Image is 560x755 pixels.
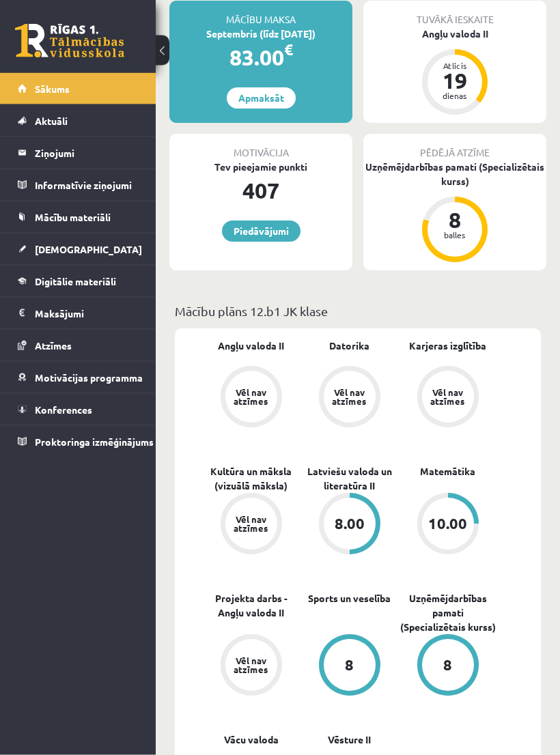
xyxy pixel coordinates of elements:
a: Apmaksāt [227,88,296,109]
legend: Informatīvie ziņojumi [35,169,139,201]
div: 8 [345,658,354,673]
span: Proktoringa izmēģinājums [35,436,154,448]
div: 83.00 [169,42,352,74]
a: Aktuāli [18,105,139,137]
div: Atlicis [434,62,475,70]
a: Uzņēmējdarbības pamati (Specializētais kurss) 8 balles [363,160,546,265]
span: Motivācijas programma [35,371,143,384]
a: Atzīmes [18,330,139,361]
a: Sākums [18,73,139,104]
a: Informatīvie ziņojumi [18,169,139,201]
div: Uzņēmējdarbības pamati (Specializētais kurss) [363,160,546,189]
span: Digitālie materiāli [35,275,116,287]
a: Kultūra un māksla (vizuālā māksla) [202,465,300,494]
a: Matemātika [420,465,475,479]
div: 407 [169,175,352,208]
a: [DEMOGRAPHIC_DATA] [18,233,139,265]
div: Vēl nav atzīmes [331,388,369,406]
a: Sports un veselība [308,592,391,606]
span: Aktuāli [35,115,68,127]
a: Projekta darbs - Angļu valoda II [202,592,300,621]
div: Mācību maksa [169,1,352,27]
div: Vēl nav atzīmes [232,657,270,674]
a: Latviešu valoda un literatūra II [300,465,399,494]
a: 10.00 [399,494,497,558]
div: 8 [434,210,475,231]
span: [DEMOGRAPHIC_DATA] [35,243,142,255]
a: Angļu valoda II [218,339,284,354]
p: Mācību plāns 12.b1 JK klase [175,302,541,321]
div: Tev pieejamie punkti [169,160,352,175]
span: € [284,40,293,60]
a: Vēl nav atzīmes [399,367,497,431]
a: Mācību materiāli [18,201,139,233]
a: 8 [399,635,497,699]
legend: Maksājumi [35,298,139,329]
legend: Ziņojumi [35,137,139,169]
a: 8.00 [300,494,399,558]
a: Konferences [18,394,139,425]
a: Vēl nav atzīmes [202,635,300,699]
div: 19 [434,70,475,92]
a: Vēsture II [328,733,371,747]
div: 8.00 [335,517,365,532]
a: Vācu valoda [224,733,279,747]
span: Atzīmes [35,339,72,352]
div: Septembris (līdz [DATE]) [169,27,352,42]
a: Angļu valoda II Atlicis 19 dienas [363,27,546,117]
div: balles [434,231,475,240]
div: Vēl nav atzīmes [232,515,270,533]
a: Ziņojumi [18,137,139,169]
a: Maksājumi [18,298,139,329]
div: Tuvākā ieskaite [363,1,546,27]
a: Vēl nav atzīmes [202,494,300,558]
a: Datorika [329,339,369,354]
div: Vēl nav atzīmes [232,388,270,406]
span: Konferences [35,403,92,416]
div: dienas [434,92,475,100]
a: Rīgas 1. Tālmācības vidusskola [15,24,124,58]
div: 8 [443,658,452,673]
div: 10.00 [428,517,467,532]
a: Vēl nav atzīmes [300,367,399,431]
a: Vēl nav atzīmes [202,367,300,431]
a: 8 [300,635,399,699]
a: Uzņēmējdarbības pamati (Specializētais kurss) [399,592,497,635]
div: Angļu valoda II [363,27,546,42]
a: Digitālie materiāli [18,266,139,297]
div: Motivācija [169,134,352,160]
a: Proktoringa izmēģinājums [18,426,139,457]
span: Mācību materiāli [35,211,111,223]
a: Piedāvājumi [222,221,300,242]
div: Pēdējā atzīme [363,134,546,160]
a: Motivācijas programma [18,362,139,393]
a: Karjeras izglītība [409,339,486,354]
span: Sākums [35,83,70,95]
div: Vēl nav atzīmes [429,388,467,406]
